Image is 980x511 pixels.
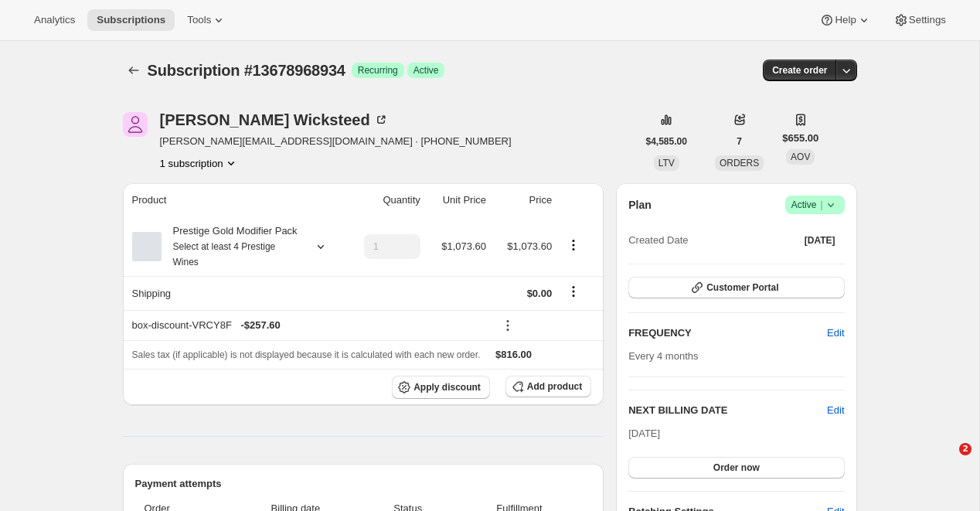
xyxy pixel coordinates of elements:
h2: Plan [628,197,652,213]
span: [DATE] [628,428,660,439]
span: Subscription #13678968934 [148,62,345,79]
span: Customer Portal [706,281,778,294]
button: Add product [505,376,591,397]
span: | [820,199,822,211]
button: Shipping actions [561,283,586,300]
button: Edit [827,403,844,418]
span: $1,073.60 [507,240,552,252]
div: [PERSON_NAME] Wicksteed [160,112,389,128]
h2: NEXT BILLING DATE [628,403,827,418]
span: AOV [791,152,810,162]
button: 7 [727,131,751,152]
span: $816.00 [495,349,532,360]
h2: FREQUENCY [628,325,827,341]
button: Subscriptions [123,60,145,81]
div: box-discount-VRCY8F [132,318,487,333]
span: Active [791,197,839,213]
span: $0.00 [527,288,553,299]
th: Price [491,183,556,217]
h2: Payment attempts [135,476,592,492]
button: Analytics [25,9,84,31]
span: $4,585.00 [646,135,687,148]
button: Create order [763,60,836,81]
span: Apply discount [413,381,481,393]
button: Product actions [160,155,239,171]
span: Add product [527,380,582,393]
span: $1,073.60 [441,240,486,252]
span: 2 [959,443,971,455]
button: Help [810,9,880,31]
span: Active [413,64,439,77]
span: ORDERS [720,158,759,169]
span: [PERSON_NAME][EMAIL_ADDRESS][DOMAIN_NAME] · [PHONE_NUMBER] [160,134,512,149]
span: Sales tax (if applicable) is not displayed because it is calculated with each new order. [132,349,481,360]
span: Every 4 months [628,350,698,362]
button: Order now [628,457,844,479]
span: Create order [772,64,827,77]
span: Recurring [358,64,398,77]
small: Select at least 4 Prestige Wines [173,241,276,267]
span: Settings [909,14,946,26]
button: Edit [818,321,853,346]
span: $655.00 [782,131,818,146]
span: 7 [737,135,742,148]
span: Tools [187,14,211,26]
span: LTV [658,158,675,169]
span: Created Date [628,233,688,248]
button: Customer Portal [628,277,844,298]
iframe: Intercom live chat [927,443,965,480]
button: Product actions [561,237,586,254]
span: Edit [827,325,844,341]
th: Quantity [345,183,425,217]
span: Order now [713,462,760,474]
button: $4,585.00 [637,131,696,152]
th: Product [123,183,345,217]
span: [DATE] [805,234,835,247]
button: Settings [884,9,955,31]
th: Shipping [123,276,345,310]
button: [DATE] [795,230,845,251]
span: Help [835,14,856,26]
span: - $257.60 [240,318,280,333]
span: Analytics [34,14,75,26]
button: Tools [178,9,236,31]
button: Apply discount [392,376,490,399]
th: Unit Price [425,183,491,217]
span: Subscriptions [97,14,165,26]
span: Kim Wicksteed [123,112,148,137]
button: Subscriptions [87,9,175,31]
div: Prestige Gold Modifier Pack [162,223,301,270]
